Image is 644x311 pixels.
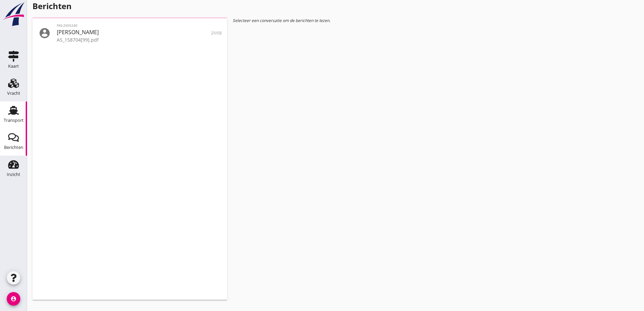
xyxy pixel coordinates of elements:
a: FAS-2505240[PERSON_NAME]AS_158704[99].pdf29/08 [32,21,227,45]
span: 29/08 [211,30,222,36]
div: AS_158704[99].pdf [57,36,203,43]
span: [PERSON_NAME] [57,28,99,36]
i: account_circle [38,26,51,40]
div: Transport [4,118,24,123]
div: Vracht [7,91,20,95]
span: FAS-2505240 [57,23,80,28]
div: Inzicht [7,172,20,177]
em: Selecteer een conversatie om de berichten te lezen. [233,18,330,23]
div: Kaart [8,64,19,68]
i: account_circle [7,292,20,306]
img: logo-small.a267ee39.svg [1,2,26,27]
div: Berichten [4,145,23,150]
